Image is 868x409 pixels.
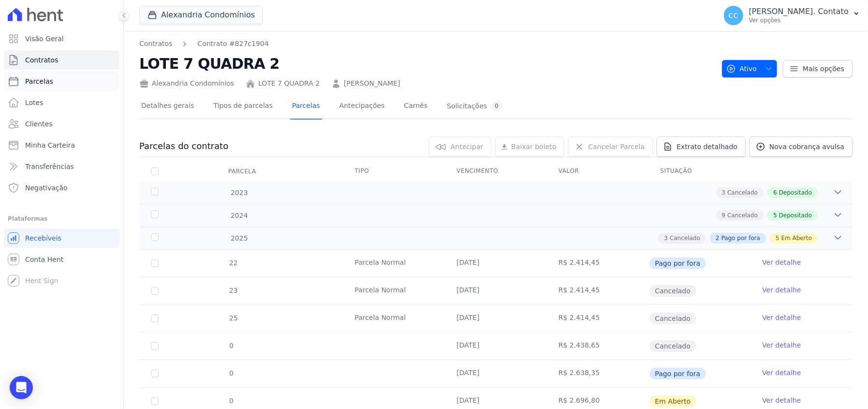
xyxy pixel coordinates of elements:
[716,234,720,242] span: 2
[139,94,196,120] a: Detalhes gerais
[4,228,119,248] a: Recebíveis
[445,94,504,120] a: Solicitações0
[762,340,801,350] a: Ver detalhe
[727,211,758,220] span: Cancelado
[217,162,268,181] div: Parcela
[25,162,74,171] span: Transferências
[547,250,649,277] td: R$ 2.414,45
[803,64,844,74] span: Mais opções
[4,250,119,269] a: Conta Hent
[445,360,547,387] td: [DATE]
[776,234,780,242] span: 5
[722,211,726,220] span: 9
[779,188,812,197] span: Depositado
[547,360,649,387] td: R$ 2.638,35
[25,55,58,65] span: Contratos
[25,119,52,129] span: Clientes
[670,234,700,242] span: Cancelado
[151,287,159,295] input: Só é possível selecionar pagamentos em aberto
[547,305,649,332] td: R$ 2.414,45
[762,285,801,295] a: Ver detalhe
[25,140,75,150] span: Minha Carteira
[10,376,33,399] div: Open Intercom Messenger
[4,178,119,197] a: Negativação
[4,72,119,91] a: Parcelas
[139,39,269,49] nav: Breadcrumb
[727,188,758,197] span: Cancelado
[762,313,801,322] a: Ver detalhe
[4,93,119,112] a: Lotes
[25,98,44,107] span: Lotes
[649,285,696,297] span: Cancelado
[4,114,119,134] a: Clientes
[726,60,757,77] span: Ativo
[649,368,706,379] span: Pago por fora
[649,395,697,407] span: Em Aberto
[722,188,726,197] span: 3
[258,78,320,89] a: LOTE 7 QUADRA 2
[547,333,649,360] td: R$ 2.438,65
[25,183,68,193] span: Negativação
[649,258,706,269] span: Pago por fora
[343,305,445,332] td: Parcela Normal
[228,259,238,267] span: 22
[447,102,502,111] div: Solicitações
[343,250,445,277] td: Parcela Normal
[197,39,268,49] a: Contrato #827c1904
[25,34,64,44] span: Visão Geral
[344,78,400,89] a: [PERSON_NAME]
[228,314,238,322] span: 25
[151,397,159,405] input: default
[151,342,159,350] input: Só é possível selecionar pagamentos em aberto
[402,94,429,120] a: Carnês
[445,277,547,304] td: [DATE]
[4,157,119,176] a: Transferências
[4,136,119,155] a: Minha Carteira
[25,255,63,264] span: Conta Hent
[721,234,760,242] span: Pago por fora
[547,161,649,182] th: Valor
[773,211,777,220] span: 5
[781,234,812,242] span: Em Aberto
[762,395,801,405] a: Ver detalhe
[762,368,801,378] a: Ver detalhe
[677,142,737,151] span: Extrato detalhado
[151,370,159,378] input: Só é possível selecionar pagamentos em aberto
[228,342,234,349] span: 0
[8,213,116,225] div: Plataformas
[762,258,801,267] a: Ver detalhe
[4,29,119,48] a: Visão Geral
[139,53,714,75] h2: LOTE 7 QUADRA 2
[25,233,61,243] span: Recebíveis
[769,142,844,151] span: Nova cobrança avulsa
[649,340,696,352] span: Cancelado
[338,94,387,120] a: Antecipações
[139,140,228,152] h3: Parcelas do contrato
[151,259,159,267] input: Só é possível selecionar pagamentos em aberto
[25,76,53,86] span: Parcelas
[445,250,547,277] td: [DATE]
[773,188,777,197] span: 6
[343,277,445,304] td: Parcela Normal
[290,94,322,120] a: Parcelas
[649,313,696,324] span: Cancelado
[139,78,234,89] div: Alexandria Condomínios
[547,277,649,304] td: R$ 2.414,45
[228,287,238,294] span: 23
[212,94,275,120] a: Tipos de parcelas
[139,39,714,49] nav: Breadcrumb
[750,136,853,157] a: Nova cobrança avulsa
[139,39,172,49] a: Contratos
[151,315,159,322] input: Só é possível selecionar pagamentos em aberto
[4,50,119,70] a: Contratos
[649,161,751,182] th: Situação
[228,369,234,377] span: 0
[445,161,547,182] th: Vencimento
[343,161,445,182] th: Tipo
[729,12,738,19] span: CC
[445,333,547,360] td: [DATE]
[664,234,668,242] span: 3
[716,2,868,29] button: CC [PERSON_NAME]. Contato Ver opções
[783,60,853,77] a: Mais opções
[749,16,849,24] p: Ver opções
